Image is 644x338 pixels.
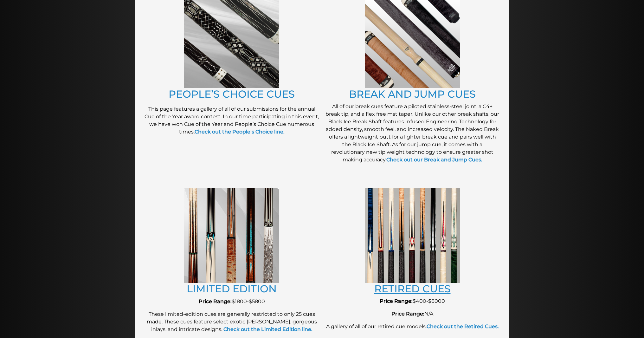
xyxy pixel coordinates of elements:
strong: Price Range: [380,298,413,304]
a: LIMITED EDITION [187,283,277,295]
p: $400-$6000 [325,297,499,305]
p: All of our break cues feature a piloted stainless-steel joint, a C4+ break tip, and a flex free m... [325,103,499,164]
p: $1800-$5800 [145,298,319,305]
a: BREAK AND JUMP CUES [349,88,476,100]
strong: Price Range: [391,311,424,317]
strong: Price Range: [199,298,232,304]
a: Check out our Break and Jump Cues. [386,157,482,163]
p: These limited-edition cues are generally restricted to only 25 cues made. These cues feature sele... [145,310,319,333]
a: PEOPLE’S CHOICE CUES [169,88,295,100]
p: This page features a gallery of all of our submissions for the annual Cue of the Year award conte... [145,105,319,136]
a: Check out the People’s Choice line. [195,129,285,135]
a: Check out the Retired Cues. [427,323,499,329]
p: N/A [325,310,499,318]
a: Check out the Limited Edition line. [222,326,312,332]
a: RETIRED CUES [374,283,451,295]
strong: Check out the Limited Edition line. [223,326,312,332]
p: A gallery of all of our retired cue models. [325,323,499,330]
